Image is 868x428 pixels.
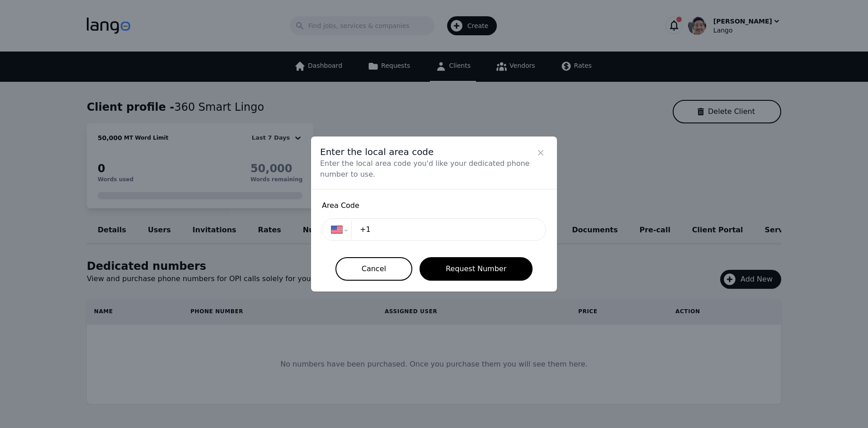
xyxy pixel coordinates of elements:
span: Area Code [322,200,546,211]
button: Cancel [335,257,412,281]
input: Enter Phone Number [354,221,537,239]
span: Enter the local area code you'd like your dedicated phone number to use. [320,158,533,180]
button: Close [533,146,548,160]
button: Request Number [420,257,533,281]
span: Enter the local area code [320,146,533,158]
